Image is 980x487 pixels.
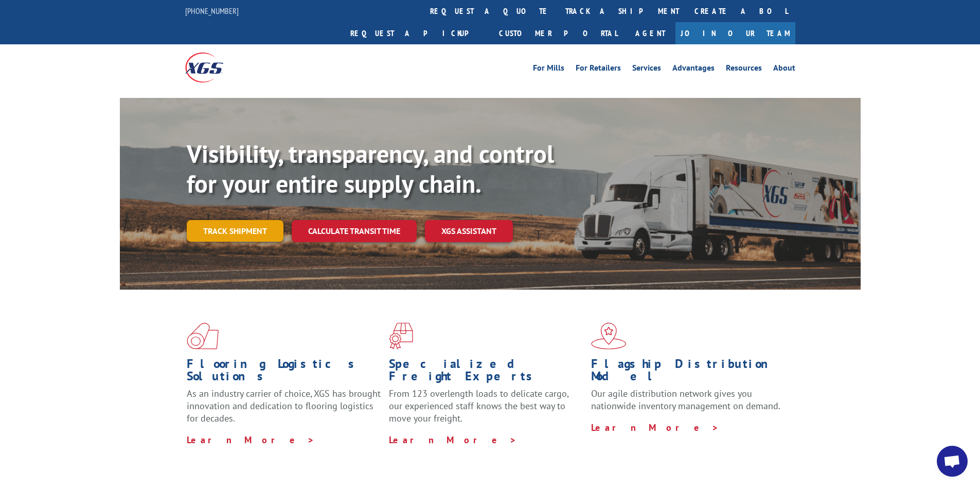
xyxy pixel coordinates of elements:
[389,323,413,349] img: xgs-icon-focused-on-flooring-red
[187,434,315,446] a: Learn More >
[773,64,795,75] a: About
[591,388,780,412] span: Our agile distribution network gives you nationwide inventory management on demand.
[343,22,491,44] a: Request a pickup
[533,64,564,75] a: For Mills
[185,6,239,16] a: [PHONE_NUMBER]
[187,358,381,388] h1: Flooring Logistics Solutions
[389,434,517,446] a: Learn More >
[389,358,583,388] h1: Specialized Freight Experts
[425,220,513,242] a: XGS ASSISTANT
[187,220,283,242] a: Track shipment
[292,220,417,242] a: Calculate transit time
[675,22,795,44] a: Join Our Team
[625,22,675,44] a: Agent
[632,64,661,75] a: Services
[491,22,625,44] a: Customer Portal
[672,64,715,75] a: Advantages
[187,138,554,199] b: Visibility, transparency, and control for your entire supply chain.
[591,358,786,388] h1: Flagship Distribution Model
[576,64,621,75] a: For Retailers
[591,323,627,349] img: xgs-icon-flagship-distribution-model-red
[389,388,583,433] p: From 123 overlength loads to delicate cargo, our experienced staff knows the best way to move you...
[187,388,381,424] span: As an industry carrier of choice, XGS has brought innovation and dedication to flooring logistics...
[187,323,219,349] img: xgs-icon-total-supply-chain-intelligence-red
[726,64,762,75] a: Resources
[937,446,968,477] div: Open chat
[591,422,719,433] a: Learn More >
